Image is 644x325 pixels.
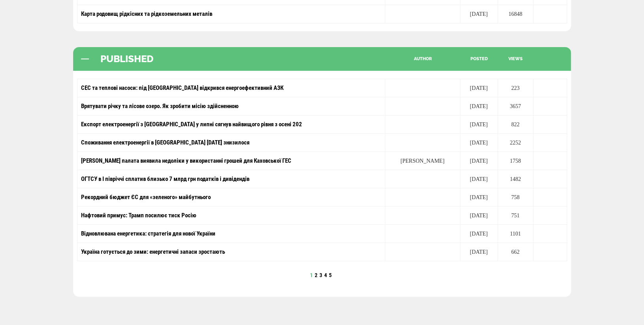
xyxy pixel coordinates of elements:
[498,243,533,261] td: 662
[460,134,498,152] td: [DATE]
[460,97,498,116] td: [DATE]
[460,116,498,134] td: [DATE]
[320,272,323,278] a: 3
[81,84,284,91] a: СЕС та теплові насоси: під [GEOGRAPHIC_DATA] відкрився енергоефективний АЗК
[498,188,533,207] td: 758
[460,188,498,207] td: [DATE]
[81,157,292,164] a: [PERSON_NAME] палата виявила недоліки у використанні грошей для Каховської ГЕС
[310,272,313,278] a: 1
[460,207,498,225] td: [DATE]
[385,152,460,170] td: [PERSON_NAME]
[73,47,166,71] div: PUBLISHED
[460,170,498,188] td: [DATE]
[460,225,498,243] td: [DATE]
[460,243,498,261] td: [DATE]
[498,47,534,71] div: views
[498,152,533,170] td: 1758
[81,103,239,110] a: Врятувати річку та лісове озеро. Як зробити місію здійсненною
[460,79,498,97] td: [DATE]
[498,116,533,134] td: 822
[81,230,216,237] a: Відновлювана енергетика: стратегія для нової України
[498,97,533,116] td: 3657
[498,5,533,23] td: 16848
[461,47,498,71] div: posted
[498,134,533,152] td: 2252
[81,175,250,182] a: ОГТСУ в І півріччі сплатив близько 7 млрд грн податків і дивідендів
[329,272,332,278] a: 5
[81,121,302,128] a: Експорт електроенергії з [GEOGRAPHIC_DATA] у липні сягнув найвищого рівня з осені 202
[498,170,533,188] td: 1482
[325,272,327,278] a: 4
[460,5,498,23] td: [DATE]
[81,10,213,17] a: Карта родовищ рідкісних та рідкоземельних металів
[385,47,461,71] div: author
[81,194,211,201] a: Рекордний бюджет ЄС для «зеленого» майбутнього
[498,79,533,97] td: 223
[81,139,250,146] a: Споживання електроенергії в [GEOGRAPHIC_DATA] [DATE] знизилося
[81,212,197,219] a: Нафтовий примус: Трамп посилює тиск Росію
[498,225,533,243] td: 1101
[81,248,225,255] a: Україна готується до зими: енергетичні запаси зростають
[315,272,318,278] a: 2
[460,152,498,170] td: [DATE]
[498,207,533,225] td: 751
